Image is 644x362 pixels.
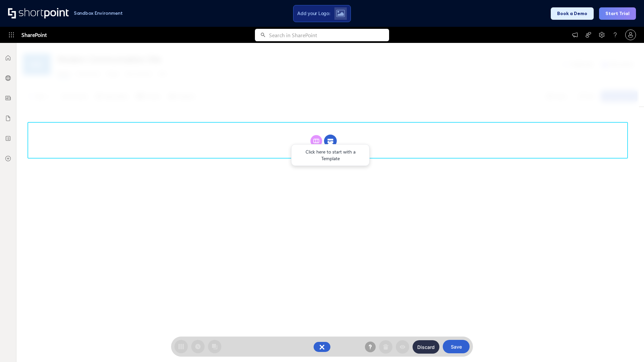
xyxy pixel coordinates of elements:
[551,7,594,20] button: Book a Demo
[413,340,439,354] button: Discard
[269,29,389,41] input: Search in SharePoint
[610,330,644,362] iframe: Chat Widget
[297,10,330,16] span: Add your Logo:
[336,10,345,17] img: Upload logo
[21,27,47,43] span: SharePoint
[599,7,636,20] button: Start Trial
[74,11,123,15] h1: Sandbox Environment
[443,340,470,353] button: Save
